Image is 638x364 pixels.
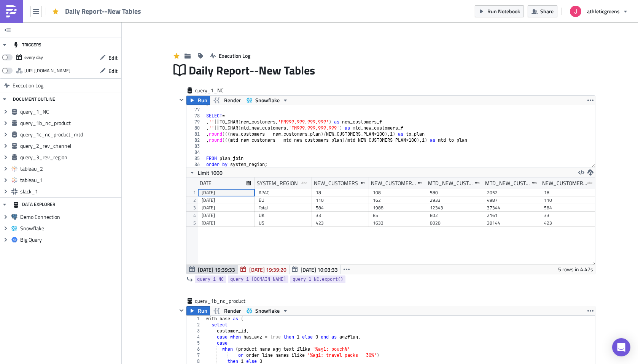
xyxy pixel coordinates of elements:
[186,334,205,340] div: 4
[195,87,225,94] span: query_1_NC
[200,177,212,189] div: DATE
[316,204,365,212] div: 584
[210,306,244,315] button: Render
[612,338,630,356] div: Open Intercom Messenger
[13,198,55,211] div: DATA EXPLORER
[544,204,593,212] div: 584
[195,275,226,283] a: query_1_NC
[20,188,119,195] span: slack_1
[13,38,41,52] div: TRIGGERS
[186,113,205,119] div: 78
[186,155,205,161] div: 85
[202,204,251,212] div: [DATE]
[195,297,246,305] span: query_1b_nc_product
[289,265,341,274] button: [DATE] 10:03:33
[186,119,205,125] div: 79
[544,219,593,227] div: 423
[20,142,119,149] span: query_2_rev_channel
[224,96,241,105] span: Render
[569,5,582,18] img: Avatar
[24,52,43,63] div: every day
[186,131,205,137] div: 81
[20,225,119,232] span: Snowflake
[202,189,251,196] div: [DATE]
[430,204,479,212] div: 12343
[259,219,308,227] div: US
[108,54,118,62] span: Edit
[228,275,288,283] a: query_1_[DOMAIN_NAME]
[186,340,205,346] div: 5
[528,5,557,17] button: Share
[5,5,18,17] img: PushMetrics
[177,306,186,315] button: Hide content
[186,168,225,177] button: Limit 1000
[238,265,290,274] button: [DATE] 19:39:20
[255,306,280,315] span: Snowflake
[244,96,291,105] button: Snowflake
[189,63,316,78] span: Daily Report--New Tables
[230,275,286,283] span: query_1_[DOMAIN_NAME]
[373,219,422,227] div: 1633
[198,306,207,315] span: Run
[202,219,251,227] div: [DATE]
[255,96,280,105] span: Snowflake
[373,196,422,204] div: 162
[20,236,119,243] span: Big Query
[487,212,536,219] div: 2161
[544,189,593,196] div: 18
[430,189,479,196] div: 580
[475,5,524,17] button: Run Notebook
[186,316,205,322] div: 1
[373,189,422,196] div: 108
[371,177,418,189] div: NEW_CUSTOMERS_PLAN
[558,265,593,274] div: 5 rows in 4.47s
[259,204,308,212] div: Total
[373,204,422,212] div: 1988
[314,177,358,189] div: NEW_CUSTOMERS
[20,120,119,127] span: query_1b_nc_product
[197,275,224,283] span: query_1_NC
[316,196,365,204] div: 110
[249,266,286,274] span: [DATE] 19:39:20
[186,265,238,274] button: [DATE] 19:39:33
[373,212,422,219] div: 85
[186,346,205,352] div: 6
[316,219,365,227] div: 423
[224,306,241,315] span: Render
[186,143,205,149] div: 83
[65,7,142,16] span: Daily Report--New Tables
[186,322,205,328] div: 2
[210,96,244,105] button: Render
[544,196,593,204] div: 110
[20,214,119,220] span: Demo Connection
[257,177,298,189] div: SYSTEM_REGION
[20,131,119,138] span: query_1c_nc_product_mtd
[202,196,251,204] div: [DATE]
[186,306,210,315] button: Run
[202,212,251,219] div: [DATE]
[487,7,520,15] span: Run Notebook
[20,165,119,172] span: tableau_2
[219,52,250,60] span: Execution Log
[186,161,205,168] div: 86
[96,52,121,63] button: Edit
[13,79,43,92] span: Execution Log
[587,7,620,15] span: athleticgreens
[290,275,345,283] a: query_1_NC.export()
[20,108,119,115] span: query_1_NC
[430,219,479,227] div: 8028
[186,137,205,143] div: 82
[244,306,291,315] button: Snowflake
[186,149,205,155] div: 84
[20,154,119,161] span: query_3_rev_region
[542,177,587,189] div: NEW_CUSTOMERS_F
[206,50,254,62] button: Execution Log
[487,204,536,212] div: 37344
[198,169,223,177] span: Limit 1000
[259,212,308,219] div: UK
[540,7,554,15] span: Share
[186,328,205,334] div: 3
[108,67,118,75] span: Edit
[20,177,119,184] span: tableau_1
[316,212,365,219] div: 33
